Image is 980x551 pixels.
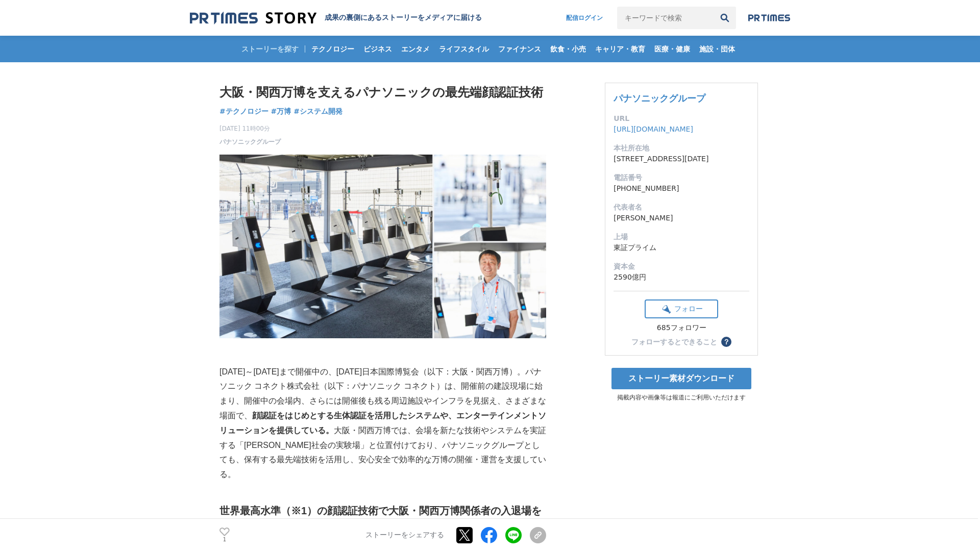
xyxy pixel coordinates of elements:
[695,44,739,54] span: 施設・団体
[359,36,396,62] a: ビジネス
[605,393,758,402] p: 掲載内容や画像等は報道にご利用いただけます
[614,202,749,213] dt: 代表者名
[611,368,751,389] a: ストーリー素材ダウンロード
[614,242,749,253] dd: 東証プライム
[631,338,717,345] div: フォローするとできること
[614,261,749,272] dt: 資本金
[271,106,291,117] a: #万博
[695,36,739,62] a: 施設・団体
[494,44,545,54] span: ファイナンス
[307,36,358,62] a: テクノロジー
[645,323,718,333] div: 685フォロワー
[219,107,268,116] span: #テクノロジー
[614,143,749,154] dt: 本社所在地
[723,338,730,345] span: ？
[556,7,613,29] a: 配信ログイン
[614,172,749,183] dt: 電話番号
[293,107,342,116] span: #システム開発
[325,13,482,22] h2: 成果の裏側にあるストーリーをメディアに届ける
[614,232,749,242] dt: 上場
[614,183,749,194] dd: [PHONE_NUMBER]
[219,137,281,146] a: パナソニックグループ
[614,154,749,164] dd: [STREET_ADDRESS][DATE]
[219,505,542,533] strong: 世界最高水準（※1）の顔認証技術で大阪・関西万博関係者の入退場を管理
[219,83,546,102] h1: 大阪・関西万博を支えるパナソニックの最先端顔認証技術
[219,124,281,133] span: [DATE] 11時00分
[359,44,396,54] span: ビジネス
[190,11,482,25] a: 成果の裏側にあるストーリーをメディアに届ける 成果の裏側にあるストーリーをメディアに届ける
[219,537,230,542] p: 1
[307,44,358,54] span: テクノロジー
[365,531,444,540] p: ストーリーをシェアする
[617,7,714,29] input: キーワードで検索
[650,36,694,62] a: 医療・健康
[591,36,649,62] a: キャリア・教育
[614,272,749,283] dd: 2590億円
[435,36,493,62] a: ライフスタイル
[714,7,736,29] button: 検索
[721,337,731,347] button: ？
[614,213,749,223] dd: [PERSON_NAME]
[397,36,434,62] a: エンタメ
[219,106,268,117] a: #テクノロジー
[591,44,649,54] span: キャリア・教育
[645,299,718,318] button: フォロー
[219,155,546,338] img: thumbnail_863d80d0-83b0-11f0-a8a4-f93226f556c8.jpg
[435,44,493,54] span: ライフスタイル
[614,125,693,133] a: [URL][DOMAIN_NAME]
[748,14,790,22] img: prtimes
[494,36,545,62] a: ファイナンス
[397,44,434,54] span: エンタメ
[650,44,694,54] span: 医療・健康
[546,36,590,62] a: 飲食・小売
[271,107,291,116] span: #万博
[219,411,546,435] strong: 顔認証をはじめとする生体認証を活用したシステムや、エンターテインメントソリューションを提供している。
[614,93,705,104] a: パナソニックグループ
[293,106,342,117] a: #システム開発
[546,44,590,54] span: 飲食・小売
[219,365,546,482] p: [DATE]～[DATE]まで開催中の、[DATE]日本国際博覧会（以下：大阪・関西万博）。パナソニック コネクト株式会社（以下：パナソニック コネクト）は、開催前の建設現場に始まり、開催中の会...
[190,11,316,25] img: 成果の裏側にあるストーリーをメディアに届ける
[614,113,749,124] dt: URL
